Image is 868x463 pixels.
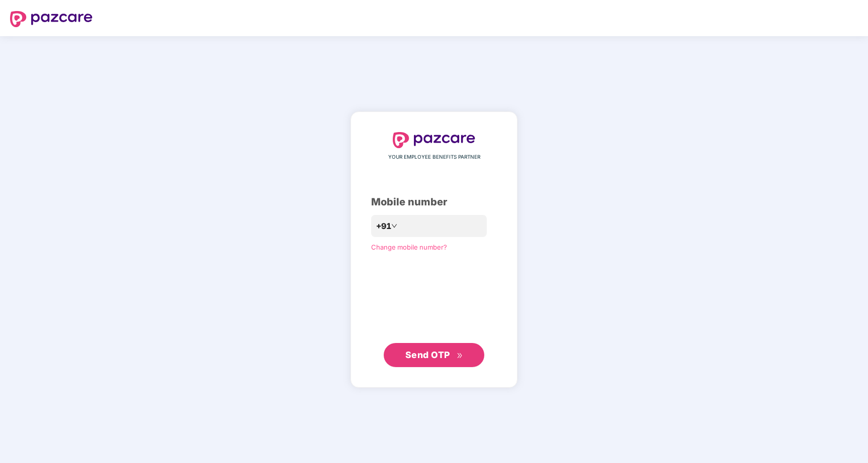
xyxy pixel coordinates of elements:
a: Change mobile number? [371,243,447,251]
span: down [391,223,397,229]
img: logo [393,132,475,148]
span: +91 [376,220,391,233]
span: YOUR EMPLOYEE BENEFITS PARTNER [388,153,480,161]
button: Send OTPdouble-right [384,343,484,367]
span: double-right [457,353,463,359]
div: Mobile number [371,194,497,210]
span: Send OTP [405,350,450,360]
img: logo [10,11,93,27]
